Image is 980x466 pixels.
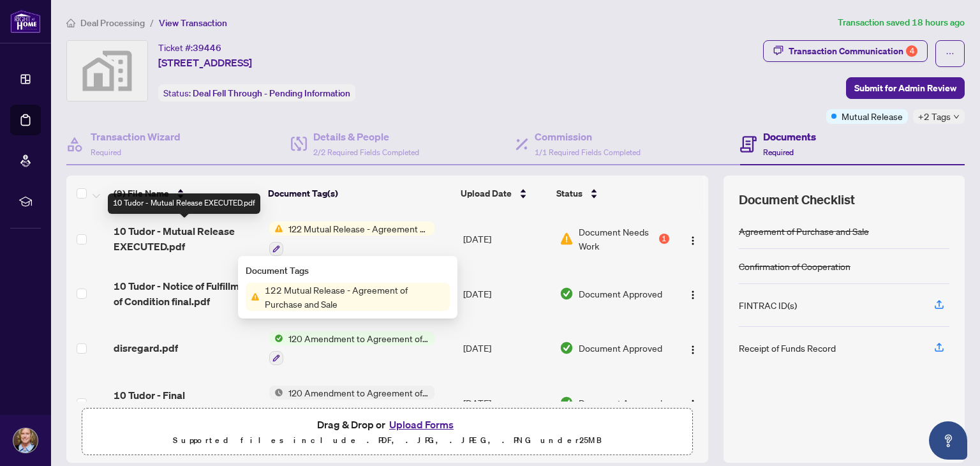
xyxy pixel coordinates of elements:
img: Status Icon [269,331,283,345]
img: svg%3e [67,41,147,101]
div: Ticket #: [158,40,221,55]
span: 10 Tudor - Final Amendment.pdf [114,387,258,418]
th: (9) File Name [108,176,263,211]
button: Status Icon120 Amendment to Agreement of Purchase and Sale [269,386,434,420]
span: 2/2 Required Fields Completed [313,147,419,157]
span: ellipsis [946,49,954,58]
img: Document Status [560,341,574,355]
img: logo [10,10,41,33]
img: Document Status [560,287,574,301]
button: Open asap [929,421,967,460]
span: disregard.pdf [114,340,178,356]
span: [STREET_ADDRESS] [158,55,252,70]
span: Mutual Release [842,109,903,123]
div: Transaction Communication [789,41,917,61]
span: Required [91,147,121,157]
div: Status: [158,84,355,101]
img: Status Icon [246,290,260,304]
h4: Commission [535,129,641,144]
p: Supported files include .PDF, .JPG, .JPEG, .PNG under 25 MB [90,433,685,448]
img: Profile Icon [13,428,38,453]
span: 122 Mutual Release - Agreement of Purchase and Sale [260,283,450,311]
span: Drag & Drop orUpload FormsSupported files include .PDF, .JPG, .JPEG, .PNG under25MB [82,409,692,456]
h4: Transaction Wizard [91,129,181,144]
span: home [66,19,75,27]
li: / [150,15,154,30]
div: FINTRAC ID(s) [739,298,797,312]
button: Status Icon120 Amendment to Agreement of Purchase and Sale [269,331,434,366]
button: Status Icon122 Mutual Release - Agreement of Purchase and Sale [269,222,434,256]
div: 10 Tudor - Mutual Release EXECUTED.pdf [108,193,260,214]
span: Deal Processing [80,17,145,29]
span: 120 Amendment to Agreement of Purchase and Sale [283,386,434,400]
span: 120 Amendment to Agreement of Purchase and Sale [283,331,434,345]
div: Agreement of Purchase and Sale [739,224,869,238]
th: Status [551,176,671,211]
span: Document Approved [579,287,662,301]
button: Upload Forms [385,416,457,433]
div: Document Tags [246,264,450,278]
th: Upload Date [456,176,551,211]
span: 1/1 Required Fields Completed [535,147,641,157]
th: Document Tag(s) [263,176,456,211]
button: Logo [683,393,703,413]
img: Status Icon [269,222,283,236]
button: Logo [683,229,703,249]
span: Document Needs Work [579,225,657,253]
h4: Details & People [313,129,419,144]
span: Drag & Drop or [317,416,457,433]
img: Status Icon [269,386,283,400]
div: Receipt of Funds Record [739,341,836,355]
img: Document Status [560,232,574,246]
h4: Documents [763,129,816,144]
td: [DATE] [458,375,554,430]
span: down [953,114,960,120]
article: Transaction saved 18 hours ago [838,15,965,30]
button: Logo [683,283,703,304]
button: Transaction Communication4 [763,40,928,62]
div: 1 [659,234,669,244]
span: Deal Fell Through - Pending Information [193,87,350,99]
span: Document Checklist [739,191,855,209]
img: Logo [688,345,698,355]
span: 122 Mutual Release - Agreement of Purchase and Sale [283,222,434,236]
img: Document Status [560,396,574,410]
span: 10 Tudor - Mutual Release EXECUTED.pdf [114,223,258,254]
div: Confirmation of Cooperation [739,259,850,273]
img: Logo [688,236,698,246]
span: Document Approved [579,396,662,410]
td: [DATE] [458,321,554,376]
button: Logo [683,338,703,358]
td: [DATE] [458,211,554,266]
img: Logo [688,290,698,300]
span: 10 Tudor - Notice of Fulfillment of Condition final.pdf [114,278,258,309]
span: (9) File Name [114,186,169,200]
div: 4 [906,45,917,57]
button: Submit for Admin Review [846,77,965,99]
span: View Transaction [159,17,227,29]
span: Upload Date [461,186,512,200]
span: Status [556,186,583,200]
img: Logo [688,399,698,409]
span: Submit for Admin Review [854,78,956,98]
span: Required [763,147,794,157]
span: 39446 [193,42,221,54]
span: Document Approved [579,341,662,355]
span: +2 Tags [918,109,951,124]
td: [DATE] [458,266,554,321]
